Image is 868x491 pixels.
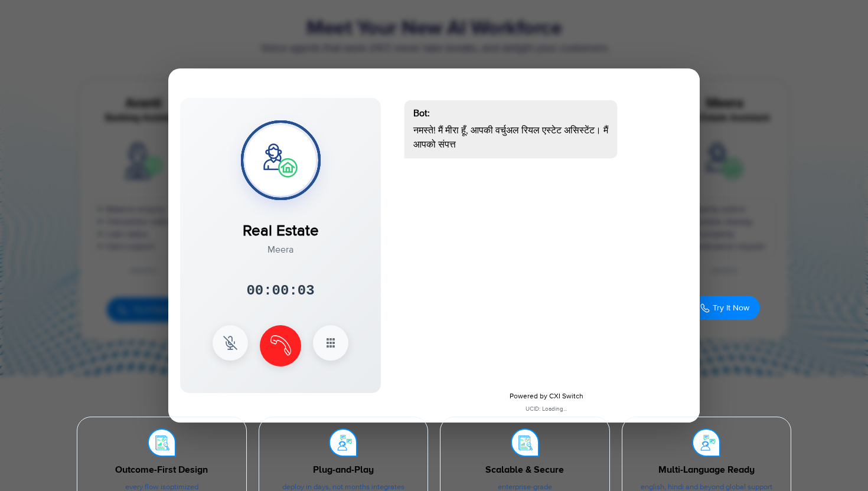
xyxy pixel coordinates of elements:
p: नमस्ते! मैं मीरा हूँ, आपकी वर्चुअल रियल एस्टेट असिस्टेंट। मैं आपको संपत्त [413,123,608,152]
img: end Icon [270,335,291,356]
div: Plug-and-Play [277,463,410,477]
div: Bot: [413,106,608,120]
button: Try It Now [689,296,760,320]
div: Real Estate [243,208,319,243]
img: Call Icon [700,303,710,313]
div: Outcome-First Design [95,463,229,477]
div: 00:00:03 [246,280,314,302]
div: Scalable & Secure [458,463,592,477]
div: Meera [243,243,319,257]
img: mute Icon [223,336,237,350]
span: Try It Now [713,303,749,313]
div: Multi-Language Ready [640,463,774,477]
